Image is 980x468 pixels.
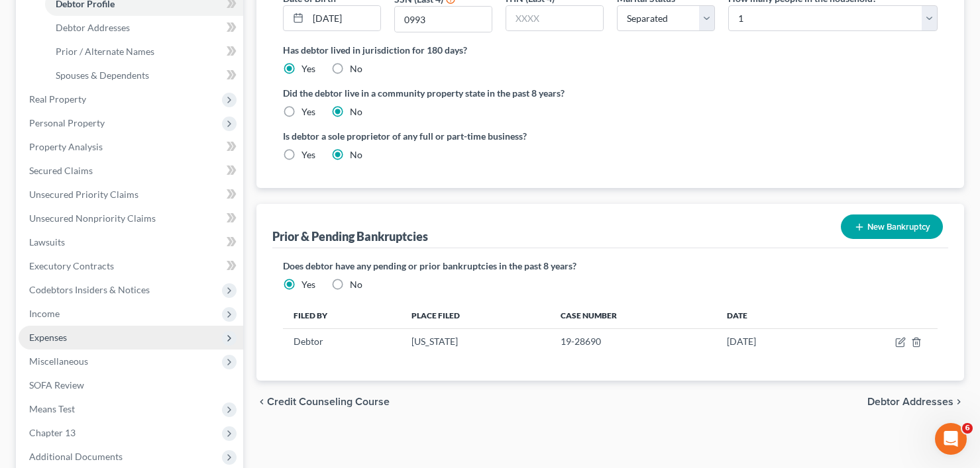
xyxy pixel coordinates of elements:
[867,397,953,407] span: Debtor Addresses
[19,230,243,254] a: Lawsuits
[19,254,243,278] a: Executory Contracts
[935,423,967,455] iframe: Intercom live chat
[29,189,138,200] span: Unsecured Priority Claims
[283,129,604,143] label: Is debtor a sole proprietor of any full or part-time business?
[29,93,86,105] span: Real Property
[272,228,428,244] div: Prior & Pending Bankruptcies
[867,397,964,407] button: Debtor Addresses chevron_right
[29,332,67,343] span: Expenses
[256,397,267,407] i: chevron_left
[29,403,75,414] span: Means Test
[550,329,716,354] td: 19-28690
[401,329,550,354] td: [US_STATE]
[301,105,315,118] label: Yes
[29,117,105,128] span: Personal Property
[29,236,65,248] span: Lawsuits
[19,183,243,207] a: Unsecured Priority Claims
[19,159,243,183] a: Secured Claims
[395,7,492,32] input: XXXX
[45,16,243,40] a: Debtor Addresses
[716,302,824,328] th: Date
[29,141,103,152] span: Property Analysis
[19,135,243,159] a: Property Analysis
[45,64,243,87] a: Spouses & Dependents
[301,278,315,291] label: Yes
[29,212,156,224] span: Unsecured Nonpriority Claims
[29,260,114,271] span: Executory Contracts
[19,207,243,230] a: Unsecured Nonpriority Claims
[301,148,315,162] label: Yes
[283,329,401,354] td: Debtor
[29,355,88,367] span: Miscellaneous
[29,379,84,391] span: SOFA Review
[350,148,362,162] label: No
[29,427,76,438] span: Chapter 13
[308,6,380,31] input: MM/DD/YYYY
[401,302,550,328] th: Place Filed
[283,302,401,328] th: Filed By
[283,259,938,273] label: Does debtor have any pending or prior bankruptcies in the past 8 years?
[716,329,824,354] td: [DATE]
[350,62,362,75] label: No
[45,40,243,64] a: Prior / Alternate Names
[29,284,150,295] span: Codebtors Insiders & Notices
[841,214,943,239] button: New Bankruptcy
[962,423,973,434] span: 6
[953,397,964,407] i: chevron_right
[506,6,603,31] input: XXXX
[283,86,938,100] label: Did the debtor live in a community property state in the past 8 years?
[256,397,390,407] button: chevron_left Credit Counseling Course
[19,373,243,397] a: SOFA Review
[301,62,315,75] label: Yes
[29,308,60,319] span: Income
[267,397,390,407] span: Credit Counseling Course
[350,105,362,118] label: No
[283,43,938,57] label: Has debtor lived in jurisdiction for 180 days?
[550,302,716,328] th: Case Number
[29,451,123,462] span: Additional Documents
[56,46,154,57] span: Prior / Alternate Names
[29,165,93,176] span: Secured Claims
[350,278,362,291] label: No
[56,22,130,33] span: Debtor Addresses
[56,70,149,81] span: Spouses & Dependents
